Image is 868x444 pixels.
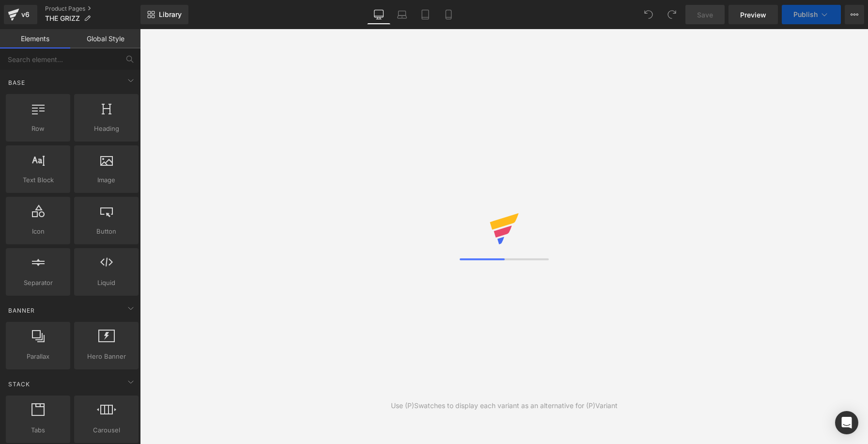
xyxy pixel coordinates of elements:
div: Use (P)Swatches to display each variant as an alternative for (P)Variant [391,400,618,411]
span: Liquid [77,278,136,288]
a: v6 [4,5,37,24]
span: Image [77,175,136,185]
a: Global Style [70,29,140,48]
span: Tabs [9,425,67,435]
span: Separator [9,278,67,288]
span: Banner [7,306,36,315]
div: Open Intercom Messenger [835,411,858,434]
button: More [845,5,864,24]
span: THE GRIZZ [45,15,80,22]
a: Preview [728,5,778,24]
div: v6 [19,8,31,21]
span: Heading [77,124,136,134]
span: Button [77,226,136,237]
span: Library [159,10,182,19]
a: New Library [140,5,188,24]
span: Icon [9,226,67,237]
span: Row [9,124,67,134]
a: Product Pages [45,5,140,13]
span: Stack [7,380,31,389]
button: Undo [639,5,658,24]
span: Publish [793,11,818,18]
span: Text Block [9,175,67,185]
span: Carousel [77,425,136,435]
a: Mobile [437,5,460,24]
a: Tablet [414,5,437,24]
a: Desktop [367,5,390,24]
span: Hero Banner [77,351,136,362]
button: Redo [662,5,682,24]
button: Publish [782,5,841,24]
span: Save [697,10,713,20]
a: Laptop [390,5,414,24]
span: Base [7,78,26,87]
span: Preview [740,10,766,20]
span: Parallax [9,351,67,362]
